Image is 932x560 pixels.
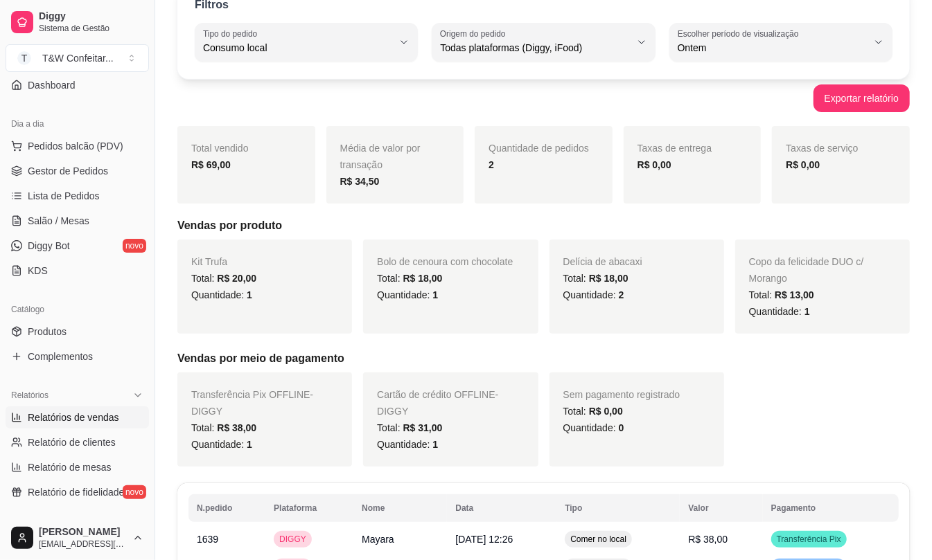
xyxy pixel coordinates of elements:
[191,439,252,450] span: Quantidade:
[28,435,116,449] span: Relatório de clientes
[28,139,123,153] span: Pedidos balcão (PDV)
[814,84,910,112] button: Exportar relatório
[177,350,910,367] h5: Vendas por meio de pagamento
[28,214,89,228] span: Salão / Mesas
[774,534,844,545] span: Transferência Pix
[6,210,149,232] a: Salão / Mesas
[6,185,149,207] a: Lista de Pedidos
[619,289,624,300] span: 2
[28,189,100,203] span: Lista de Pedidos
[340,176,380,187] strong: R$ 34,50
[589,406,623,417] span: R$ 0,00
[563,273,628,284] span: Total:
[377,389,498,417] span: Cartão de crédito OFFLINE - DIGGY
[377,289,438,300] span: Quantidade:
[340,143,421,170] span: Média de valor por transação
[403,422,443,433] span: R$ 31,00
[6,235,149,257] a: Diggy Botnovo
[377,422,442,433] span: Total:
[191,273,256,284] span: Total:
[680,494,762,522] th: Valor
[432,23,655,62] button: Origem do pedidoTodas plataformas (Diggy, iFood)
[28,78,76,92] span: Dashboard
[489,143,589,154] span: Quantidade de pedidos
[203,28,262,39] label: Tipo do pedido
[191,159,231,170] strong: R$ 69,00
[6,298,149,320] div: Catálogo
[804,306,810,317] span: 1
[619,422,624,433] span: 0
[28,410,119,424] span: Relatórios de vendas
[28,485,124,499] span: Relatório de fidelidade
[775,289,814,300] span: R$ 13,00
[191,389,313,417] span: Transferência Pix OFFLINE - DIGGY
[28,350,93,363] span: Complementos
[191,289,252,300] span: Quantidade:
[563,256,642,267] span: Delícia de abacaxi
[177,217,910,234] h5: Vendas por produto
[6,456,149,478] a: Relatório de mesas
[749,306,810,317] span: Quantidade:
[39,23,143,34] span: Sistema de Gestão
[6,406,149,428] a: Relatórios de vendas
[377,256,513,267] span: Bolo de cenoura com chocolate
[6,260,149,282] a: KDS
[749,256,864,284] span: Copo da felicidade DUO c/ Morango
[489,159,494,170] strong: 2
[589,273,628,284] span: R$ 18,00
[11,390,49,401] span: Relatórios
[763,494,899,522] th: Pagamento
[440,28,510,39] label: Origem do pedido
[6,521,149,554] button: [PERSON_NAME][EMAIL_ADDRESS][DOMAIN_NAME]
[191,256,227,267] span: Kit Trufa
[786,159,820,170] strong: R$ 0,00
[247,289,252,300] span: 1
[638,143,712,154] span: Taxas de entrega
[197,534,218,545] span: 1639
[6,345,149,368] a: Complementos
[28,325,67,338] span: Produtos
[749,289,814,300] span: Total:
[440,41,630,55] span: Todas plataformas (Diggy, iFood)
[42,51,114,65] div: T&W Confeitar ...
[191,422,256,433] span: Total:
[17,51,31,65] span: T
[377,439,438,450] span: Quantidade:
[39,526,127,539] span: [PERSON_NAME]
[6,160,149,182] a: Gestor de Pedidos
[217,273,256,284] span: R$ 20,00
[247,439,252,450] span: 1
[276,534,309,545] span: DIGGY
[6,6,149,39] a: DiggySistema de Gestão
[563,389,680,400] span: Sem pagamento registrado
[678,41,868,55] span: Ontem
[432,289,438,300] span: 1
[669,23,893,62] button: Escolher período de visualizaçãoOntem
[28,264,48,278] span: KDS
[432,439,438,450] span: 1
[191,143,249,154] span: Total vendido
[403,273,443,284] span: R$ 18,00
[39,539,127,550] span: [EMAIL_ADDRESS][DOMAIN_NAME]
[786,143,858,154] span: Taxas de serviço
[568,534,629,545] span: Comer no local
[6,135,149,157] button: Pedidos balcão (PDV)
[6,320,149,343] a: Produtos
[353,494,447,522] th: Nome
[28,239,70,253] span: Diggy Bot
[556,494,680,522] th: Tipo
[447,494,556,522] th: Data
[217,422,256,433] span: R$ 38,00
[678,28,803,39] label: Escolher período de visualização
[203,41,393,55] span: Consumo local
[353,525,447,553] td: Mayara
[563,422,624,433] span: Quantidade:
[6,74,149,96] a: Dashboard
[688,534,728,545] span: R$ 38,00
[455,534,513,545] span: [DATE] 12:26
[6,481,149,503] a: Relatório de fidelidadenovo
[563,406,623,417] span: Total:
[6,113,149,135] div: Dia a dia
[39,10,143,23] span: Diggy
[377,273,442,284] span: Total:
